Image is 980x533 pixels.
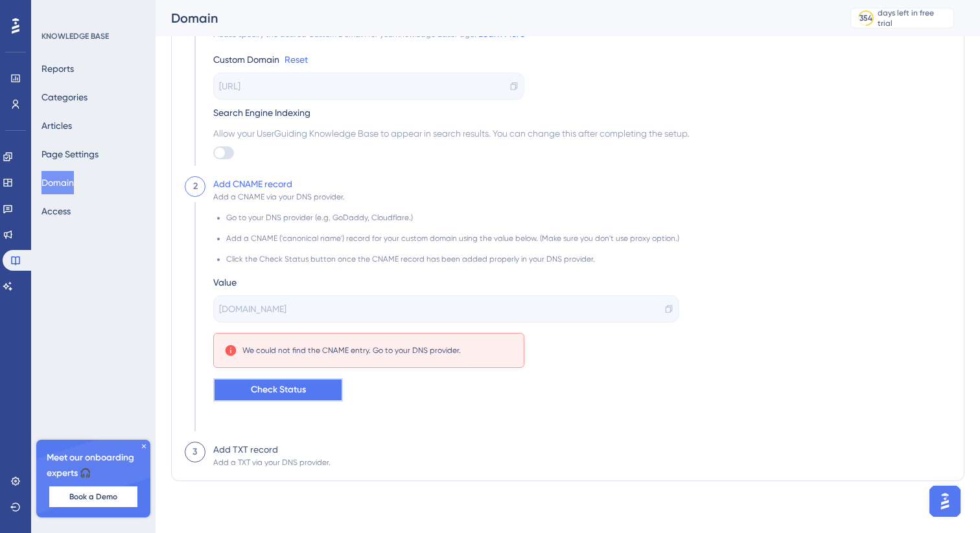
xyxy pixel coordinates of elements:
[47,450,140,481] span: Meet our onboarding experts 🎧
[41,57,74,80] button: Reports
[242,345,461,356] div: We could not find the CNAME entry. Go to your DNS provider.
[41,85,87,109] button: Categories
[878,8,950,28] div: days left in free trial
[213,442,278,457] div: Add TXT record
[69,492,117,502] span: Book a Demo
[251,382,306,398] span: Check Status
[226,212,679,233] li: Go to your DNS provider (e.g. GoDaddy, Cloudflare.)
[213,457,331,468] div: Add a TXT via your DNS provider.
[219,78,240,94] span: [URL]
[49,486,137,507] button: Book a Demo
[41,31,109,41] div: KNOWLEDGE BASE
[213,378,343,402] button: Check Status
[171,9,818,27] div: Domain
[41,199,71,223] button: Access
[213,52,279,67] div: Custom Domain
[213,126,689,141] span: Allow your UserGuiding Knowledge Base to appear in search results. You can change this after comp...
[285,52,308,67] a: Reset
[213,176,292,192] div: Add CNAME record
[213,105,689,120] div: Search Engine Indexing
[192,444,198,460] div: 3
[41,114,72,137] button: Articles
[226,254,679,264] li: Click the Check Status button once the CNAME record has been added properly in your DNS provider.
[213,275,679,290] div: Value
[859,13,872,23] div: 354
[213,192,345,202] div: Add a CNAME via your DNS provider.
[226,233,679,254] li: Add a CNAME ('canonical name') record for your custom domain using the value below. (Make sure yo...
[193,179,198,194] div: 2
[41,171,74,194] button: Domain
[41,142,99,166] button: Page Settings
[219,301,286,317] span: [DOMAIN_NAME]
[926,482,964,521] iframe: UserGuiding AI Assistant Launcher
